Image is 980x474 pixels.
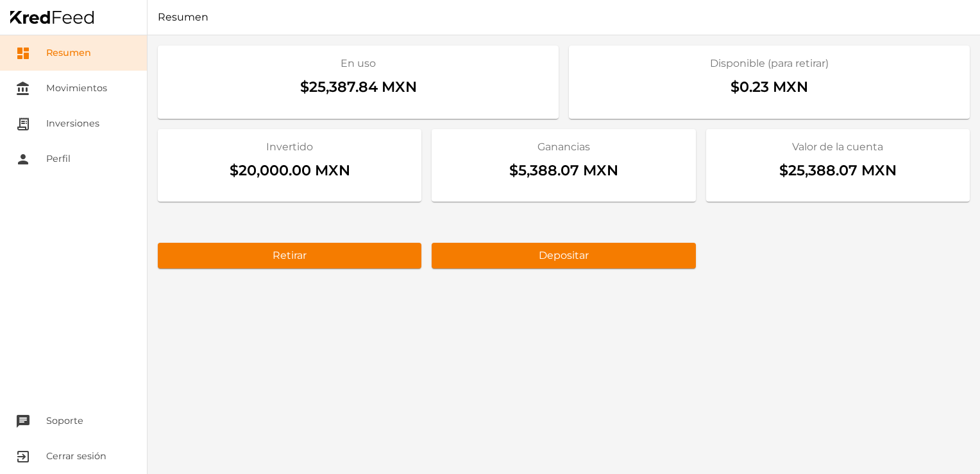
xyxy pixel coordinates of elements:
[168,56,548,71] h2: En uso
[15,152,31,167] i: person
[168,139,411,155] h2: Invertido
[15,46,31,61] i: dashboard
[158,243,421,268] button: Retirar
[15,116,31,132] i: receipt_long
[10,11,94,24] img: Home
[15,81,31,96] i: account_balance
[442,155,685,192] div: $5,388.07 MXN
[579,56,959,71] h2: Disponible (para retirar)
[168,155,411,192] div: $20,000.00 MXN
[148,10,980,25] h1: Resumen
[442,139,685,155] h2: Ganancias
[716,139,959,155] h2: Valor de la cuenta
[15,449,31,464] i: exit_to_app
[432,243,695,268] button: Depositar
[168,71,548,109] div: $25,387.84 MXN
[716,155,959,192] div: $25,388.07 MXN
[15,414,31,429] i: chat
[579,71,959,109] div: $0.23 MXN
